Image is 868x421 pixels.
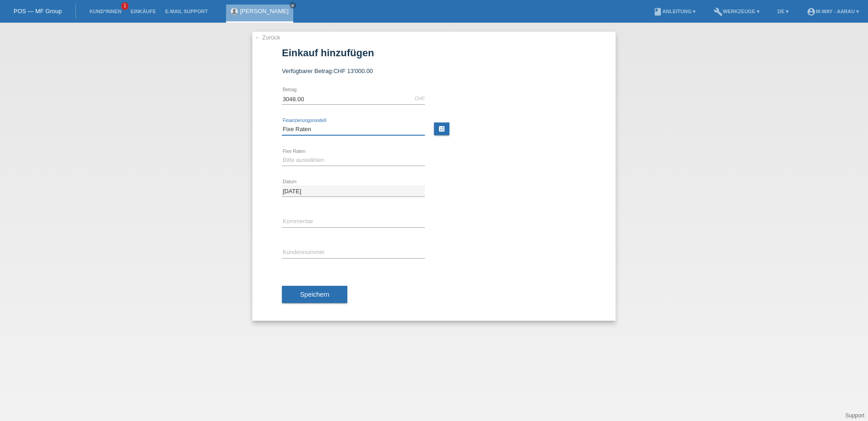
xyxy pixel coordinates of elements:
div: Verfügbarer Betrag: [282,68,586,74]
span: Speichern [300,291,329,298]
a: POS — MF Group [14,8,62,15]
i: account_circle [807,7,816,16]
span: CHF 13'000.00 [333,68,373,74]
a: Kund*innen [85,9,126,14]
a: [PERSON_NAME] [240,8,289,15]
a: E-Mail Support [161,9,212,14]
h1: Einkauf hinzufügen [282,47,586,59]
a: buildWerkzeuge ▾ [709,9,764,14]
a: Support [845,412,864,419]
i: close [291,3,295,8]
span: 1 [121,2,128,10]
a: DE ▾ [773,9,793,14]
button: Speichern [282,286,347,303]
a: close [290,2,296,9]
div: CHF [414,96,425,101]
i: book [653,7,662,16]
i: calculate [438,125,445,132]
a: account_circlem-way - Aarau ▾ [802,9,863,14]
a: bookAnleitung ▾ [649,9,700,14]
a: calculate [434,122,449,135]
a: ← Zurück [255,34,280,41]
i: build [714,7,723,16]
a: Einkäufe [126,9,160,14]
